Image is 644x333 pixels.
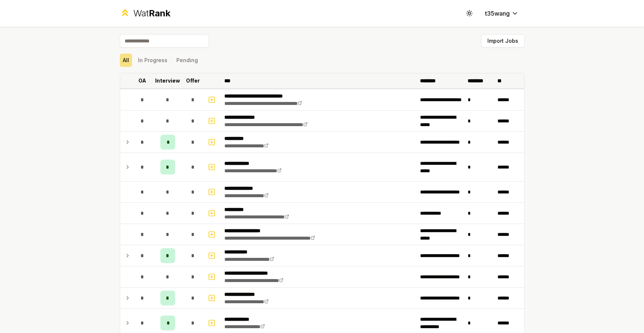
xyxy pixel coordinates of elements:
button: t35wang [479,7,525,20]
button: Import Jobs [481,34,525,48]
button: In Progress [135,54,170,67]
span: Rank [149,8,170,19]
div: Wat [133,7,170,19]
button: All [120,54,132,67]
p: Offer [186,77,200,84]
p: Interview [155,77,180,84]
button: Pending [173,54,201,67]
span: t35wang [485,9,510,18]
p: OA [138,77,146,84]
a: WatRank [120,7,171,19]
